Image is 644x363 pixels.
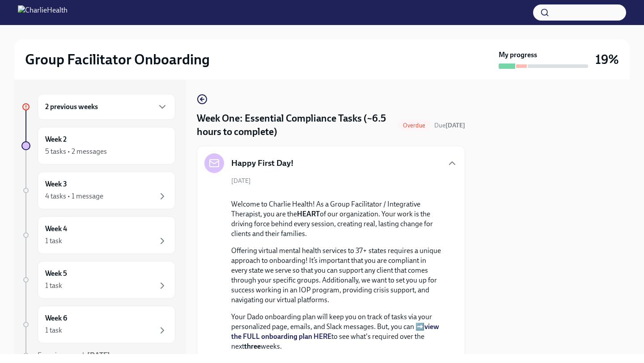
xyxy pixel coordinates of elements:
[244,342,261,350] strong: three
[18,5,68,20] img: CharlieHealth
[45,236,62,246] div: 1 task
[45,313,67,323] h6: Week 6
[38,94,175,120] div: 2 previous weeks
[38,351,110,359] span: Experience ends
[21,172,175,209] a: Week 34 tasks • 1 message
[87,351,110,359] strong: [DATE]
[434,122,465,129] span: Due
[231,177,251,185] span: [DATE]
[21,127,175,165] a: Week 25 tasks • 2 messages
[45,147,107,156] div: 5 tasks • 2 messages
[45,179,67,189] h6: Week 3
[25,51,210,68] h2: Group Facilitator Onboarding
[45,269,67,279] h6: Week 5
[231,199,443,239] p: Welcome to Charlie Health! As a Group Facilitator / Integrative Therapist, you are the of our org...
[434,121,465,130] span: September 22nd, 2025 09:00
[45,191,103,201] div: 4 tasks • 1 message
[45,281,62,291] div: 1 task
[297,210,320,218] strong: HEART
[45,102,98,112] h6: 2 previous weeks
[231,157,294,169] h5: Happy First Day!
[45,135,67,144] h6: Week 2
[197,112,394,139] h4: Week One: Essential Compliance Tasks (~6.5 hours to complete)
[595,51,619,68] h3: 19%
[21,261,175,299] a: Week 51 task
[499,50,537,60] strong: My progress
[45,325,62,335] div: 1 task
[231,246,443,305] p: Offering virtual mental health services to 37+ states requires a unique approach to onboarding! I...
[445,122,465,129] strong: [DATE]
[21,216,175,254] a: Week 41 task
[398,122,431,129] span: Overdue
[45,224,67,234] h6: Week 4
[21,306,175,343] a: Week 61 task
[231,312,443,351] p: Your Dado onboarding plan will keep you on track of tasks via your personalized page, emails, and...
